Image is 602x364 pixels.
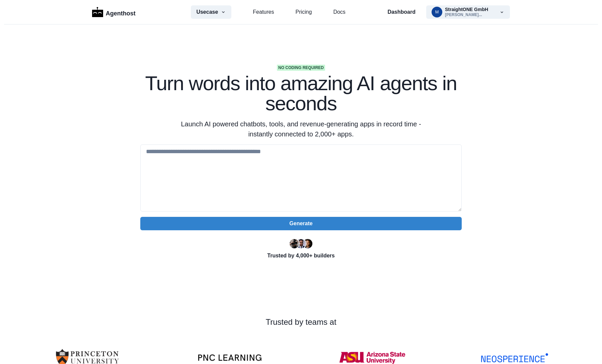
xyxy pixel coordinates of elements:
[21,316,581,328] p: Trusted by teams at
[277,65,325,71] span: No coding required
[290,239,299,248] img: Ryan Florence
[140,252,462,260] p: Trusted by 4,000+ builders
[426,5,510,19] button: martin.jockusch@straight.oneStraightONE GmbH[PERSON_NAME]...
[295,8,312,16] a: Pricing
[172,119,430,139] p: Launch AI powered chatbots, tools, and revenue-generating apps in record time - instantly connect...
[333,8,345,16] a: Docs
[92,6,136,18] a: LogoAgenthost
[481,353,548,362] img: NSP_Logo_Blue.svg
[253,8,274,16] a: Features
[196,354,263,361] img: PNC-LEARNING-Logo-v2.1.webp
[303,239,312,248] img: Kent Dodds
[106,6,136,18] p: Agenthost
[140,217,462,230] button: Generate
[387,8,416,16] a: Dashboard
[140,73,462,114] h1: Turn words into amazing AI agents in seconds
[191,5,231,19] button: Usecase
[296,239,306,248] img: Segun Adebayo
[92,7,103,17] img: Logo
